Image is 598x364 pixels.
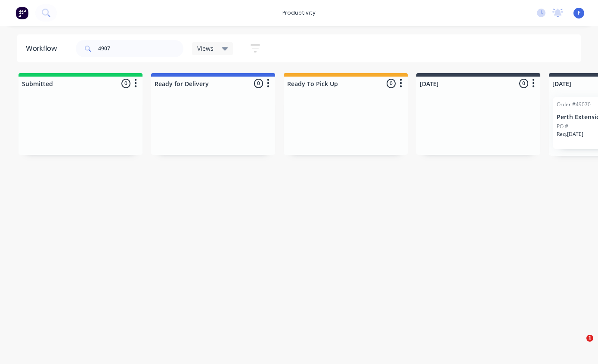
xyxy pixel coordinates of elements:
span: 1 [586,335,593,342]
span: Views [197,44,214,53]
input: Search for orders... [98,40,183,57]
div: productivity [278,6,320,19]
div: Workflow [26,43,61,54]
div: Order #49070 [557,101,591,108]
p: PO # [557,123,568,130]
img: Factory [15,6,28,19]
span: F [578,9,580,17]
iframe: Intercom live chat [569,335,589,355]
p: Req. [DATE] [557,130,583,138]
